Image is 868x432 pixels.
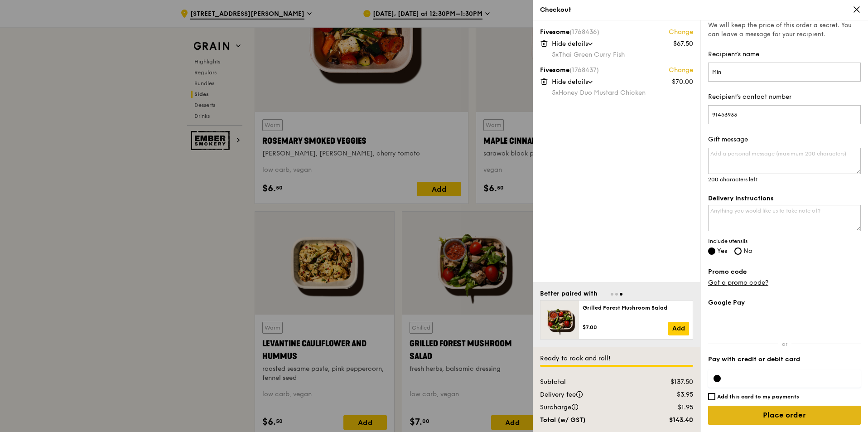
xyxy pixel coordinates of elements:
[673,39,693,49] div: $67.50
[552,50,693,59] div: Thai Green Curry Fish
[734,248,742,255] input: No
[708,135,861,144] label: Gift message
[708,176,861,183] div: 200 characters left
[583,324,668,331] div: $7.00
[708,63,861,82] input: Enter your recipient's name
[583,304,689,311] div: Grilled Forest Mushroom Salad
[552,51,559,58] span: 5x
[535,390,644,399] div: Delivery fee
[708,355,861,364] label: Pay with credit or debit card
[615,293,618,296] span: Go to slide 2
[644,416,699,425] div: $143.40
[669,28,693,37] a: Change
[552,89,559,97] span: 5x
[708,238,861,245] span: Include utensils
[708,92,861,102] label: Recipient's contact number
[672,78,693,87] div: $70.00
[644,378,699,387] div: $137.50
[540,5,861,15] div: Checkout
[728,375,855,382] iframe: Secure card payment input frame
[535,403,644,412] div: Surcharge
[620,293,622,296] span: Go to slide 3
[708,393,715,400] input: Add this card to my payments
[644,390,699,399] div: $3.95
[569,28,599,36] span: (1768436)
[552,78,588,86] span: Hide details
[708,313,861,333] iframe: Secure payment button frame
[708,50,861,59] label: Recipient's name
[644,403,699,412] div: $1.95
[552,40,588,48] span: Hide details
[708,248,715,255] input: Yes
[708,298,861,307] label: Google Pay
[708,279,768,286] a: Got a promo code?
[540,289,598,298] div: Better paired with
[708,406,861,425] input: Place order
[611,293,613,296] span: Go to slide 1
[668,322,689,335] a: Add
[552,88,693,97] div: Honey Duo Mustard Chicken
[540,66,693,75] div: Fivesome
[743,247,752,255] span: No
[708,105,861,124] input: Enter your recipient's contact number
[708,21,861,39] span: We will keep the price of this order a secret. You can leave a message for your recipient.
[535,416,644,425] div: Total (w/ GST)
[708,194,861,203] label: Delivery instructions
[717,247,727,255] span: Yes
[535,378,644,387] div: Subtotal
[540,28,693,37] div: Fivesome
[708,267,861,277] label: Promo code
[717,393,799,400] h6: Add this card to my payments
[569,66,599,74] span: (1768437)
[669,66,693,75] a: Change
[540,354,693,363] div: Ready to rock and roll!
